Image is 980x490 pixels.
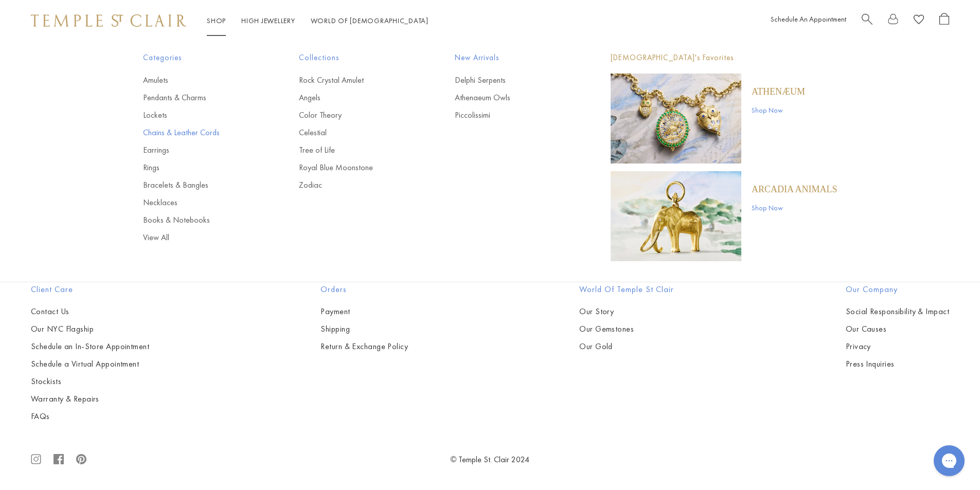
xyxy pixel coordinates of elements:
[299,162,414,173] a: Royal Blue Moonstone
[143,75,258,86] a: Amulets
[455,110,569,121] a: Piccolissimi
[31,411,149,422] a: FAQs
[299,110,414,121] a: Color Theory
[143,127,258,138] a: Chains & Leather Cords
[143,92,258,103] a: Pendants & Charms
[143,144,258,156] a: Earrings
[846,283,949,296] h2: Our Company
[143,179,258,191] a: Bracelets & Bangles
[846,306,949,317] a: Social Responsibility & Impact
[143,214,258,226] a: Books & Notebooks
[31,283,149,296] h2: Client Care
[579,283,674,296] h2: World of Temple St Clair
[752,184,838,195] a: ARCADIA ANIMALS
[320,341,408,352] a: Return & Exchange Policy
[579,306,674,317] a: Our Story
[862,13,872,29] a: Search
[311,16,429,25] a: World of [DEMOGRAPHIC_DATA]World of [DEMOGRAPHIC_DATA]
[299,92,414,103] a: Angels
[846,358,949,370] a: Press Inquiries
[752,202,838,213] a: Shop Now
[207,14,429,27] nav: Main navigation
[241,16,295,25] a: High JewelleryHigh Jewellery
[143,51,258,64] span: Categories
[320,283,408,296] h2: Orders
[299,75,414,86] a: Rock Crystal Amulet
[299,127,414,138] a: Celestial
[31,341,149,352] a: Schedule an In-Store Appointment
[771,14,846,24] a: Schedule An Appointment
[752,104,805,116] a: Shop Now
[455,92,569,103] a: Athenaeum Owls
[31,323,149,335] a: Our NYC Flagship
[455,75,569,86] a: Delphi Serpents
[939,13,949,29] a: Open Shopping Bag
[579,323,674,335] a: Our Gemstones
[929,442,970,480] iframe: Gorgias live chat messenger
[207,16,226,25] a: ShopShop
[299,179,414,191] a: Zodiac
[320,306,408,317] a: Payment
[451,454,530,465] a: © Temple St. Clair 2024
[143,162,258,173] a: Rings
[31,358,149,370] a: Schedule a Virtual Appointment
[846,323,949,335] a: Our Causes
[143,232,258,243] a: View All
[455,51,569,64] span: New Arrivals
[846,341,949,352] a: Privacy
[143,110,258,121] a: Lockets
[31,306,149,317] a: Contact Us
[914,13,924,29] a: View Wishlist
[579,341,674,352] a: Our Gold
[299,144,414,156] a: Tree of Life
[611,51,838,64] p: [DEMOGRAPHIC_DATA]'s Favorites
[31,393,149,405] a: Warranty & Repairs
[320,323,408,335] a: Shipping
[299,51,414,64] span: Collections
[143,197,258,208] a: Necklaces
[752,86,805,97] a: Athenæum
[31,376,149,387] a: Stockists
[31,14,186,27] img: Temple St. Clair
